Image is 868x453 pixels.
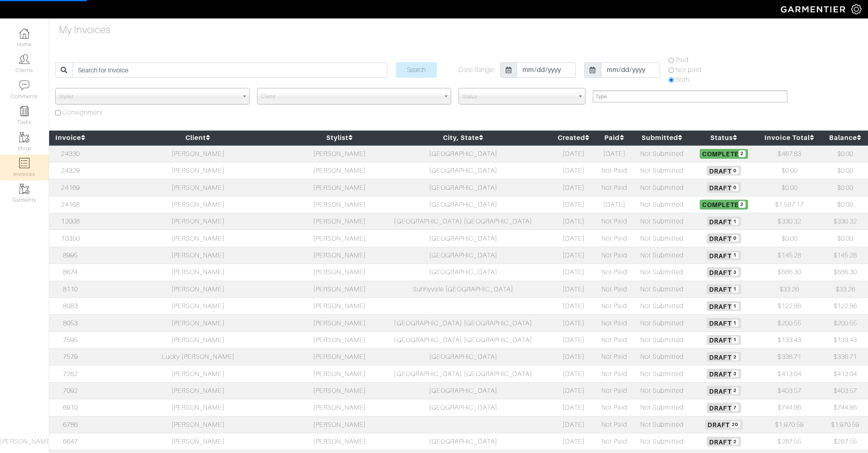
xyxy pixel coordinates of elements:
td: Not Submitted [633,179,692,196]
td: [PERSON_NAME] [92,230,304,247]
span: 0 [732,235,739,242]
td: [DATE] [552,162,596,179]
label: Paid [676,55,689,65]
td: $413.04 [756,365,823,382]
td: [DATE] [552,297,596,314]
td: Not Paid [596,281,633,297]
td: $403.57 [756,382,823,399]
span: Draft [707,386,741,396]
span: 2 [732,354,739,361]
td: Not Submitted [633,349,692,365]
td: Not Submitted [633,297,692,314]
td: $122.86 [756,297,823,314]
span: Client [261,88,441,105]
td: [PERSON_NAME] [304,315,375,331]
span: Draft [707,369,741,379]
td: $0.00 [823,162,868,179]
td: [DATE] [552,349,596,365]
td: $686.30 [823,264,868,281]
span: Draft [707,318,741,328]
td: [PERSON_NAME] [92,365,304,382]
td: [PERSON_NAME] [304,196,375,213]
a: 12008 [61,218,79,225]
td: [PERSON_NAME] [304,247,375,264]
td: $336.71 [823,349,868,365]
td: [DATE] [552,230,596,247]
td: Not Submitted [633,264,692,281]
img: reminder-icon-8004d30b9f0a5d33ae49ab947aed9ed385cf756f9e5892f1edd6e32f2345188e.png [19,106,29,116]
td: $287.55 [756,433,823,450]
td: [GEOGRAPHIC_DATA] [375,179,552,196]
a: Balance [829,134,861,142]
span: 0 [732,167,739,174]
span: 1 [732,252,739,259]
img: gear-icon-white-bd11855cb880d31180b6d7d6211b90ccbf57a29d726f0c71d8c61bd08dd39cc2.png [851,4,861,14]
td: Not Paid [596,399,633,416]
a: Invoice [55,134,86,142]
span: Draft [707,437,741,446]
td: [PERSON_NAME] [304,145,375,162]
td: [GEOGRAPHIC_DATA] [375,264,552,281]
a: 6647 [63,438,78,445]
td: $0.00 [756,162,823,179]
span: Complete [700,149,748,159]
span: 2 [739,201,746,208]
span: Draft [707,284,741,294]
span: Draft [707,233,741,243]
img: garments-icon-b7da505a4dc4fd61783c78ac3ca0ef83fa9d6f193b1c9dc38574b1d14d53ca28.png [19,132,29,142]
img: comment-icon-a0a6a9ef722e966f86d9cbdc48e553b5cf19dbc54f86b18d962a5391bc8f6eb6.png [19,80,29,90]
td: [PERSON_NAME] [304,264,375,281]
td: [DATE] [552,264,596,281]
td: Not Paid [596,433,633,450]
td: Not Paid [596,230,633,247]
a: 6910 [63,404,78,411]
a: Paid [604,134,624,142]
td: Sunnyvale [GEOGRAPHIC_DATA] [375,281,552,297]
td: Not Submitted [633,365,692,382]
td: [DATE] [552,331,596,348]
span: 2 [739,150,746,157]
a: 24168 [61,201,79,208]
td: [PERSON_NAME] [304,382,375,399]
span: 0 [732,184,739,191]
td: [PERSON_NAME] [304,416,375,433]
td: $0.00 [823,145,868,162]
td: $336.71 [756,349,823,365]
td: [PERSON_NAME] [92,416,304,433]
td: [PERSON_NAME] [92,145,304,162]
td: [DATE] [552,416,596,433]
td: $122.86 [823,297,868,314]
td: [PERSON_NAME] [304,365,375,382]
td: [PERSON_NAME] [304,399,375,416]
a: 8053 [63,320,78,327]
span: 2 [732,438,739,445]
td: [DATE] [552,213,596,230]
td: [DATE] [552,179,596,196]
td: [DATE] [552,382,596,399]
td: [PERSON_NAME] [92,196,304,213]
td: Not Submitted [633,382,692,399]
td: [PERSON_NAME] [92,331,304,348]
input: Search [396,62,437,78]
td: $0.00 [823,196,868,213]
td: Not Paid [596,297,633,314]
input: Search for Invoice [72,62,387,78]
td: Not Submitted [633,247,692,264]
span: Draft [705,420,742,430]
td: Not Paid [596,247,633,264]
td: $200.55 [823,315,868,331]
span: Draft [707,250,741,260]
td: [GEOGRAPHIC_DATA] [375,145,552,162]
td: $686.30 [756,264,823,281]
td: [PERSON_NAME] [304,349,375,365]
img: dashboard-icon-dbcd8f5a0b271acd01030246c82b418ddd0df26cd7fceb0bd07c9910d44c42f6.png [19,28,29,38]
td: [GEOGRAPHIC_DATA] [375,196,552,213]
td: [PERSON_NAME] [92,281,304,297]
td: [GEOGRAPHIC_DATA] [GEOGRAPHIC_DATA] [375,331,552,348]
td: [PERSON_NAME] [92,315,304,331]
a: Created [558,134,590,142]
span: Draft [707,166,741,176]
img: garments-icon-b7da505a4dc4fd61783c78ac3ca0ef83fa9d6f193b1c9dc38574b1d14d53ca28.png [19,184,29,194]
img: clients-icon-6bae9207a08558b7cb47a8932f037763ab4055f8c8b6bfacd5dc20c3e0201464.png [19,54,29,64]
td: [PERSON_NAME] [92,179,304,196]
